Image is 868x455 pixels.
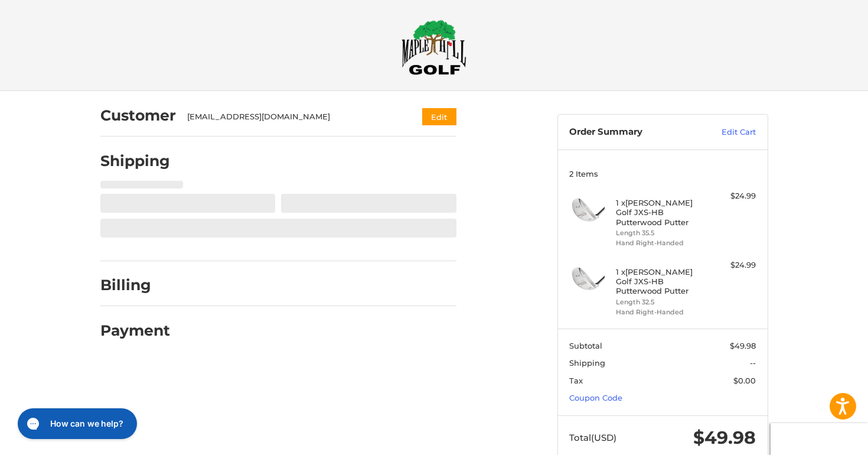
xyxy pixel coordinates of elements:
[100,106,176,125] h2: Customer
[100,152,170,170] h2: Shipping
[693,427,756,448] span: $49.98
[569,169,756,178] h3: 2 Items
[733,376,756,385] span: $0.00
[12,404,141,443] iframe: Gorgias live chat messenger
[569,376,583,385] span: Tax
[569,358,605,368] span: Shipping
[100,276,169,294] h2: Billing
[616,228,706,238] li: Length 35.5
[709,190,756,202] div: $24.99
[569,341,602,350] span: Subtotal
[616,198,706,227] h4: 1 x [PERSON_NAME] Golf JXS-HB Putterwood Putter
[709,259,756,271] div: $24.99
[569,393,622,402] a: Coupon Code
[616,307,706,317] li: Hand Right-Handed
[616,238,706,248] li: Hand Right-Handed
[750,358,756,368] span: --
[422,108,456,125] button: Edit
[569,432,616,443] span: Total (USD)
[187,111,399,123] div: [EMAIL_ADDRESS][DOMAIN_NAME]
[100,321,170,340] h2: Payment
[402,19,466,75] img: Maple Hill Golf
[616,267,706,296] h4: 1 x [PERSON_NAME] Golf JXS-HB Putterwood Putter
[616,297,706,307] li: Length 32.5
[771,423,868,455] iframe: Google Customer Reviews
[569,126,696,138] h3: Order Summary
[696,126,756,138] a: Edit Cart
[730,341,756,350] span: $49.98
